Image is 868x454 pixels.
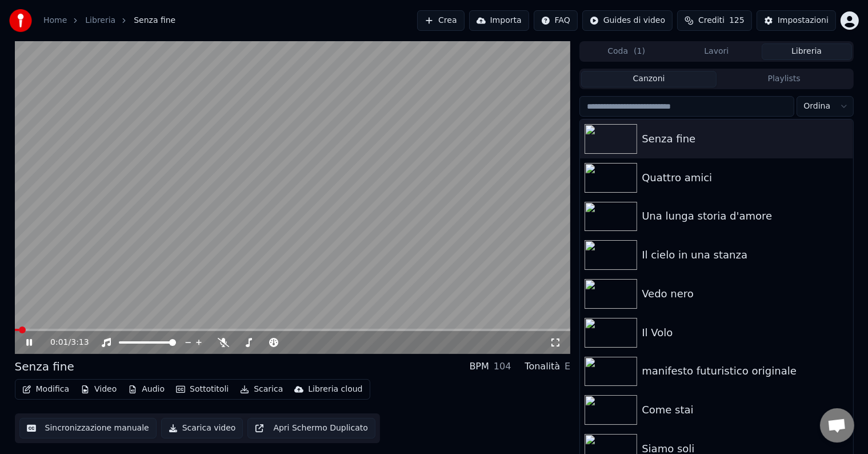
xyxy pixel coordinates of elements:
span: 125 [729,15,745,26]
button: Canzoni [581,71,717,87]
div: manifesto futuristico originale [642,363,848,379]
div: Quattro amici [642,170,848,186]
nav: breadcrumb [43,15,175,26]
span: 3:13 [71,337,89,348]
button: Impostazioni [757,10,836,31]
span: 0:01 [50,337,68,348]
button: Video [76,381,121,397]
button: Apri Schermo Duplicato [247,418,375,439]
button: Audio [123,381,169,397]
button: Sottotitoli [171,381,233,397]
button: Guides di video [582,10,673,31]
a: Home [43,15,67,26]
button: Coda [581,43,671,60]
div: Come stai [642,402,848,418]
span: ( 1 ) [634,46,645,57]
button: Importa [469,10,529,31]
div: Libreria cloud [308,384,362,395]
img: youka [9,9,32,32]
div: Vedo nero [642,286,848,302]
div: Il cielo in una stanza [642,247,848,263]
button: Crea [417,10,464,31]
div: Il Volo [642,325,848,341]
span: Ordina [804,101,831,112]
button: Playlists [717,71,852,87]
button: Lavori [671,43,762,60]
span: Senza fine [134,15,175,26]
button: Scarica [235,381,287,397]
div: / [50,337,78,348]
div: BPM [469,360,489,373]
button: Modifica [18,381,74,397]
button: Sincronizzazione manuale [19,418,157,439]
span: Crediti [698,15,725,26]
button: Crediti125 [677,10,752,31]
div: Impostazioni [778,15,829,26]
div: Senza fine [15,359,74,375]
button: Scarica video [161,418,243,439]
button: Libreria [762,43,852,60]
div: Aprire la chat [820,408,854,443]
a: Libreria [85,15,115,26]
div: Una lunga storia d'amore [642,208,848,224]
div: Senza fine [642,131,848,147]
div: Tonalità [525,360,560,373]
div: 104 [494,360,511,373]
button: FAQ [534,10,578,31]
div: E [565,360,570,373]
